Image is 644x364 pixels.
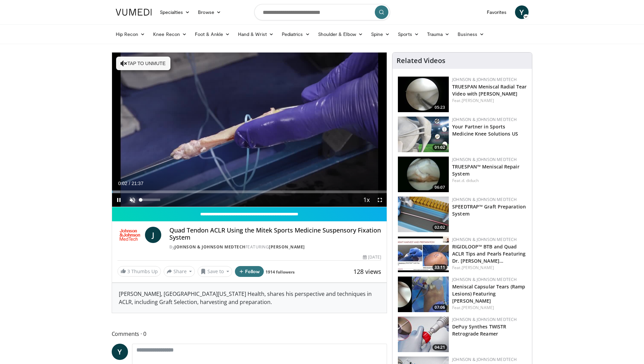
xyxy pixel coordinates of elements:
a: 01:02 [398,117,449,152]
a: Shoulder & Elbow [314,27,367,41]
a: Johnson & Johnson MedTech [452,157,517,162]
a: Browse [194,5,225,19]
img: a46a2fe1-2704-4a9e-acc3-1c278068f6c4.150x105_q85_crop-smart_upscale.jpg [398,197,449,232]
span: 02:02 [433,224,447,230]
input: Search topics, interventions [254,4,390,20]
button: Tap to unmute [116,57,170,70]
span: / [129,181,130,186]
span: Comments 0 [112,329,387,338]
a: Johnson & Johnson MedTech [452,277,517,282]
a: Sports [394,27,423,41]
a: Y [112,344,128,360]
a: Your Partner in Sports Medicine Knee Solutions US [452,123,518,137]
div: Feat. [452,98,527,104]
a: 3 Thumbs Up [117,266,161,277]
a: TRUESPAN™ Meniscal Repair System [452,163,519,177]
span: 01:02 [433,144,447,150]
div: Feat. [452,305,527,311]
a: [PERSON_NAME] [269,244,305,250]
button: Playback Rate [360,193,373,207]
button: Follow [235,266,264,277]
img: 0c02c3d5-dde0-442f-bbc0-cf861f5c30d7.150x105_q85_crop-smart_upscale.jpg [398,277,449,312]
button: Fullscreen [373,193,387,207]
button: Unmute [126,193,139,207]
img: 0543fda4-7acd-4b5c-b055-3730b7e439d4.150x105_q85_crop-smart_upscale.jpg [398,117,449,152]
a: Pediatrics [278,27,314,41]
a: Business [454,27,488,41]
div: Feat. [452,178,527,184]
a: Johnson & Johnson MedTech [452,357,517,362]
span: 33:11 [433,264,447,270]
a: Trauma [423,27,454,41]
a: Hip Recon [112,27,149,41]
span: 04:21 [433,344,447,350]
a: 02:02 [398,197,449,232]
div: Volume Level [141,199,160,201]
span: 07:06 [433,304,447,310]
button: Save to [198,266,232,277]
img: Johnson & Johnson MedTech [117,227,143,243]
img: 62274247-50be-46f1-863e-89caa7806205.150x105_q85_crop-smart_upscale.jpg [398,317,449,352]
a: 05:23 [398,77,449,112]
a: SPEEDTRAP™ Graft Preparation System [452,203,526,217]
a: 1914 followers [265,269,295,275]
a: Y [515,5,529,19]
img: e42d750b-549a-4175-9691-fdba1d7a6a0f.150x105_q85_crop-smart_upscale.jpg [398,157,449,192]
a: 06:07 [398,157,449,192]
a: Johnson & Johnson MedTech [452,197,517,202]
a: Knee Recon [149,27,191,41]
a: Johnson & Johnson MedTech [452,117,517,122]
a: 07:06 [398,277,449,312]
a: RIGIDLOOP™ BTB and Quad ACLR Tips and Pearls Featuring Dr. [PERSON_NAME]… [452,243,526,264]
a: Favorites [483,5,511,19]
span: 06:07 [433,184,447,190]
img: VuMedi Logo [116,9,152,16]
img: a9cbc79c-1ae4-425c-82e8-d1f73baa128b.150x105_q85_crop-smart_upscale.jpg [398,77,449,112]
div: Progress Bar [112,190,387,193]
a: Foot & Ankle [191,27,234,41]
a: [PERSON_NAME] [462,98,494,103]
a: Meniscal Capsular Tears (Ramp Lesions) Featuring [PERSON_NAME] [452,283,525,304]
a: 33:11 [398,237,449,272]
div: Feat. [452,265,527,271]
a: Johnson & Johnson MedTech [174,244,245,250]
a: J [145,227,161,243]
span: 3 [127,268,130,275]
video-js: Video Player [112,53,387,207]
span: 0:02 [118,181,127,186]
img: 4bc3a03c-f47c-4100-84fa-650097507746.150x105_q85_crop-smart_upscale.jpg [398,237,449,272]
a: Hand & Wrist [234,27,278,41]
a: Johnson & Johnson MedTech [452,77,517,82]
a: Specialties [156,5,194,19]
div: [DATE] [363,254,381,260]
span: 21:37 [131,181,143,186]
button: Share [164,266,195,277]
a: d. diduch [462,178,479,183]
a: TRUESPAN Meniscal Radial Tear Video with [PERSON_NAME] [452,83,527,97]
a: 04:21 [398,317,449,352]
button: Pause [112,193,126,207]
h4: Related Videos [397,57,445,65]
span: 128 views [353,267,381,276]
a: Johnson & Johnson MedTech [452,317,517,322]
a: Johnson & Johnson MedTech [452,237,517,242]
span: 05:23 [433,104,447,110]
h4: Quad Tendon ACLR Using the Mitek Sports Medicine Suspensory Fixation System [169,227,381,241]
a: [PERSON_NAME] [462,265,494,270]
a: Spine [367,27,394,41]
a: DePuy Synthes TWISTR Retrograde Reamer [452,323,506,337]
div: [PERSON_NAME], [GEOGRAPHIC_DATA][US_STATE] Health, shares his perspective and techniques in ACLR,... [112,283,387,313]
div: By FEATURING [169,244,381,250]
a: [PERSON_NAME] [462,305,494,310]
